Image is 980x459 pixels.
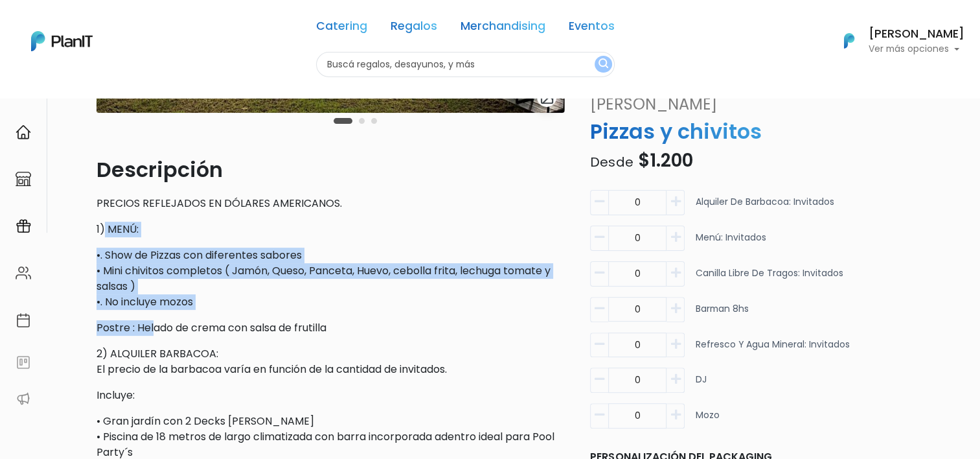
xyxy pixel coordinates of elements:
p: Descripción [97,154,564,185]
a: Catering [316,21,367,36]
p: Pizzas y chivitos [582,116,859,147]
button: PlanIt Logo [PERSON_NAME] Ver más opciones [827,24,964,58]
button: Carousel Page 2 [359,118,365,124]
h6: [PERSON_NAME] [869,29,964,40]
p: 1) MENÚ: [97,222,564,237]
p: Postre : Helado de crema con salsa de frutilla [97,320,564,336]
a: Regalos [391,21,437,36]
img: partners-52edf745621dab592f3b2c58e3bca9d71375a7ef29c3b500c9f145b62cc070d4.svg [16,391,31,406]
input: Buscá regalos, desayunos, y más [316,52,615,77]
span: Desde [590,153,633,171]
img: feedback-78b5a0c8f98aac82b08bfc38622c3050aee476f2c9584af64705fc4e61158814.svg [16,355,31,370]
span: $1.200 [637,148,692,173]
img: home-e721727adea9d79c4d83392d1f703f7f8bce08238fde08b1acbfd93340b81755.svg [16,124,31,140]
div: ¿Necesitás ayuda? [67,12,187,38]
p: Ver más opciones [869,45,964,54]
p: Refresco y agua mineral: invitados [695,337,849,362]
a: Eventos [569,21,615,36]
p: DJ [695,373,706,398]
button: Carousel Page 1 (Current Slide) [334,118,352,124]
img: people-662611757002400ad9ed0e3c099ab2801c6687ba6c219adb57efc949bc21e19d.svg [16,265,31,281]
img: calendar-87d922413cdce8b2cf7b7f5f62616a5cf9e4887200fb71536465627b3292af00.svg [16,312,31,328]
img: search_button-432b6d5273f82d61273b3651a40e1bd1b912527efae98b1b7a1b2c0702e16a8d.svg [598,58,608,71]
a: Merchandising [461,21,545,36]
p: PRECIOS REFLEJADOS EN DÓLARES AMERICANOS. [97,196,564,211]
img: PlanIt Logo [31,31,93,51]
div: Carousel Pagination [330,113,380,128]
p: Incluye: [97,388,564,403]
img: campaigns-02234683943229c281be62815700db0a1741e53638e28bf9629b52c665b00959.svg [16,218,31,234]
img: marketplace-4ceaa7011d94191e9ded77b95e3339b90024bf715f7c57f8cf31f2d8c509eaba.svg [16,171,31,187]
p: Canilla libre de tragos: invitados [695,266,843,292]
p: •. Show de Pizzas con diferentes sabores • Mini chivitos completos ( Jamón, Queso, Panceta, Huevo... [97,248,564,310]
img: PlanIt Logo [835,27,863,55]
p: Menú: Invitados [695,231,766,256]
button: Carousel Page 3 [371,118,377,124]
p: Alquiler de barbacoa: invitados [695,195,834,220]
p: Mozo [695,408,719,434]
p: 2) ALQUILER BARBACOA: El precio de la barbacoa varía en función de la cantidad de invitados. [97,346,564,377]
p: Barman 8hs [695,301,748,327]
